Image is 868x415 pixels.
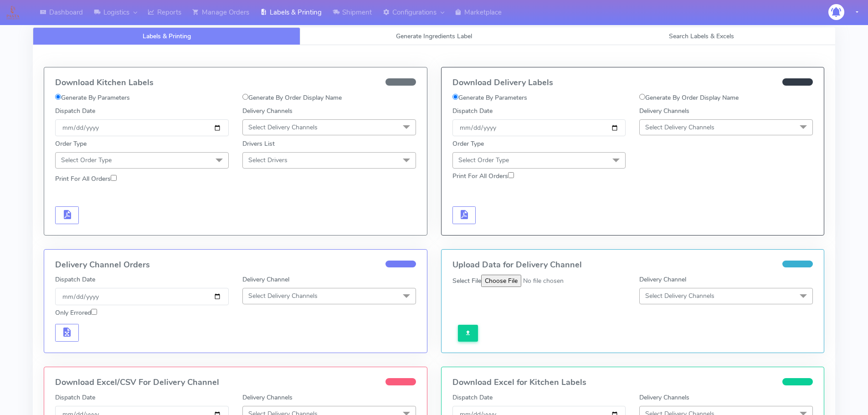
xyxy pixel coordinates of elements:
[452,171,514,181] label: Print For All Orders
[55,174,117,184] label: Print For All Orders
[242,93,342,102] label: Generate By Order Display Name
[645,123,714,132] span: Select Delivery Channels
[55,78,416,87] h4: Download Kitchen Labels
[452,276,481,286] label: Select File
[452,393,493,402] label: Dispatch Date
[55,94,61,100] input: Generate By Parameters
[55,308,97,318] label: Only Errored
[452,93,527,102] label: Generate By Parameters
[639,275,686,284] label: Delivery Channel
[111,175,117,181] input: Print For All Orders
[55,261,416,270] h4: Delivery Channel Orders
[55,93,130,102] label: Generate By Parameters
[669,32,734,41] span: Search Labels & Excels
[242,275,289,284] label: Delivery Channel
[33,27,835,45] ul: Tabs
[242,94,248,100] input: Generate By Order Display Name
[452,261,813,270] h4: Upload Data for Delivery Channel
[91,309,97,315] input: Only Errored
[55,275,95,284] label: Dispatch Date
[452,106,493,116] label: Dispatch Date
[55,106,95,116] label: Dispatch Date
[55,378,416,387] h4: Download Excel/CSV For Delivery Channel
[639,93,739,102] label: Generate By Order Display Name
[55,139,87,149] label: Order Type
[458,156,509,164] span: Select Order Type
[242,139,275,149] label: Drivers List
[639,106,689,116] label: Delivery Channels
[143,32,191,41] span: Labels & Printing
[452,378,813,387] h4: Download Excel for Kitchen Labels
[61,156,112,164] span: Select Order Type
[639,393,689,402] label: Delivery Channels
[242,106,293,116] label: Delivery Channels
[508,172,514,178] input: Print For All Orders
[645,292,714,300] span: Select Delivery Channels
[639,94,645,100] input: Generate By Order Display Name
[396,32,472,41] span: Generate Ingredients Label
[248,292,318,300] span: Select Delivery Channels
[452,78,813,87] h4: Download Delivery Labels
[242,393,293,402] label: Delivery Channels
[248,123,318,132] span: Select Delivery Channels
[248,156,288,164] span: Select Drivers
[452,94,458,100] input: Generate By Parameters
[452,139,484,149] label: Order Type
[55,393,95,402] label: Dispatch Date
